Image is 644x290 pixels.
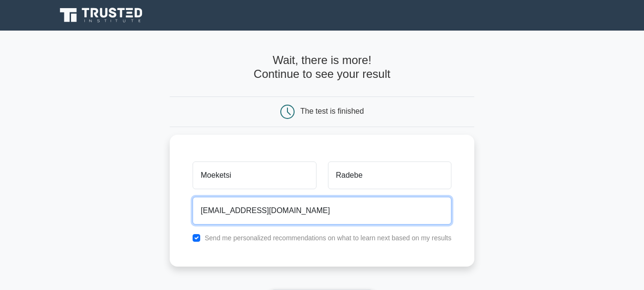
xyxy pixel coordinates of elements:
input: First name [193,161,316,189]
div: The test is finished [300,107,364,115]
input: Email [193,197,451,225]
input: Last name [328,161,451,189]
h4: Wait, there is more! Continue to see your result [170,54,474,81]
label: Send me personalized recommendations on what to learn next based on my results [204,234,451,242]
